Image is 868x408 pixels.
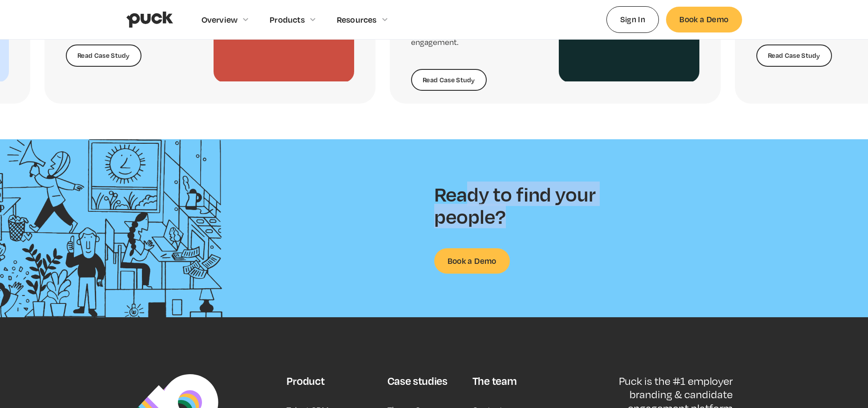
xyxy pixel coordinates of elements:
div: Case studies [388,374,448,388]
div: Overview [202,15,238,24]
a: Book a Demo [434,248,510,274]
h2: Ready to find your people? [434,183,612,227]
a: Read Case Study [66,44,141,67]
a: Read Case Study [411,69,487,91]
a: Sign In [606,6,659,32]
div: Product [287,374,324,388]
a: Read Case Study [756,44,832,67]
a: Book a Demo [666,7,742,32]
div: The team [472,374,517,388]
div: Products [270,15,305,24]
div: Resources [337,15,377,24]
